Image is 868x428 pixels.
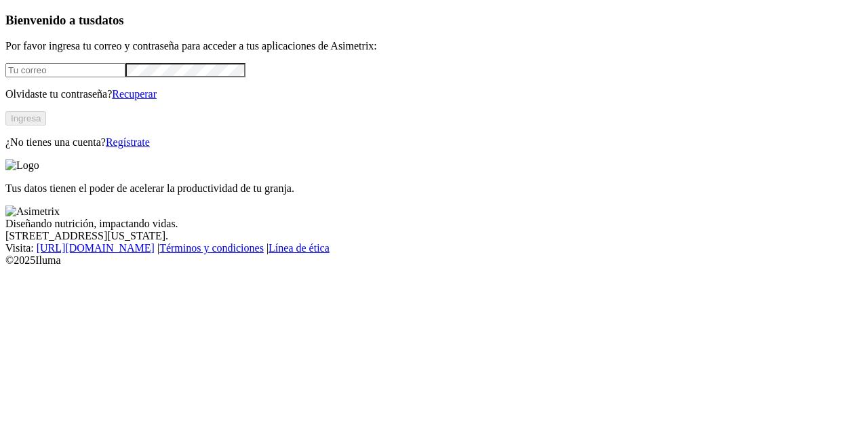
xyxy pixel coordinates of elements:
div: © 2025 Iluma [5,254,863,267]
div: Diseñando nutrición, impactando vidas. [5,218,863,230]
div: Visita : | | [5,242,863,254]
button: Ingresa [5,111,46,125]
a: Términos y condiciones [159,242,264,254]
h3: Bienvenido a tus [5,13,863,28]
p: Olvidaste tu contraseña? [5,88,863,100]
p: Tus datos tienen el poder de acelerar la productividad de tu granja. [5,182,863,195]
input: Tu correo [5,63,125,77]
p: Por favor ingresa tu correo y contraseña para acceder a tus aplicaciones de Asimetrix: [5,40,863,52]
img: Asimetrix [5,206,60,218]
a: Recuperar [112,88,157,100]
a: [URL][DOMAIN_NAME] [37,242,155,254]
div: [STREET_ADDRESS][US_STATE]. [5,230,863,242]
a: Línea de ética [269,242,330,254]
span: datos [95,13,124,27]
img: Logo [5,159,39,172]
p: ¿No tienes una cuenta? [5,136,863,149]
a: Regístrate [106,136,150,148]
